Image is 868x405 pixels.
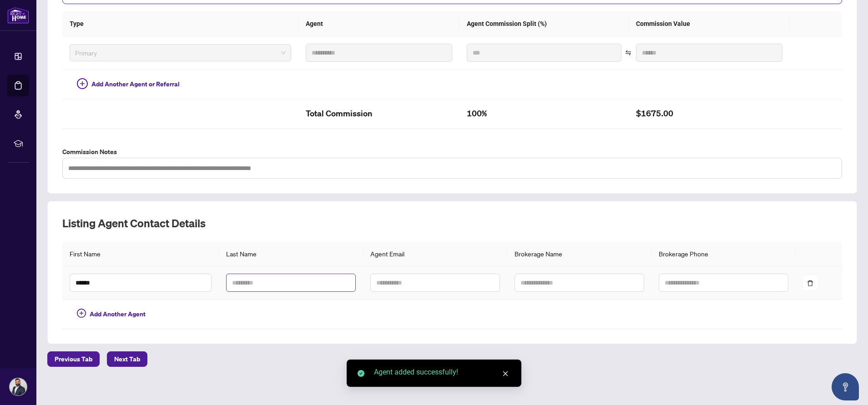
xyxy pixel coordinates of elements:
span: delete [807,280,813,286]
th: Agent Commission Split (%) [459,11,629,36]
a: Close [500,369,510,379]
th: Agent Email [363,241,507,266]
span: plus-circle [77,309,86,318]
span: Add Another Agent or Referral [91,79,180,89]
span: Next Tab [114,352,140,366]
h2: 100% [467,106,621,121]
img: logo [7,7,29,24]
span: check-circle [358,370,364,377]
label: Commission Notes [62,147,842,157]
img: Profile Icon [10,378,27,395]
div: Agent added successfully! [374,367,510,378]
span: swap [625,50,631,56]
button: Previous Tab [47,351,100,367]
span: close [502,370,509,377]
button: Next Tab [107,351,147,367]
span: Primary [75,46,286,60]
h2: $1675.00 [636,106,782,121]
th: Brokerage Phone [651,241,796,266]
th: First Name [62,241,219,266]
th: Type [62,11,298,36]
th: Brokerage Name [507,241,651,266]
h2: Total Commission [306,106,452,121]
button: Add Another Agent or Referral [70,77,187,91]
button: Open asap [832,373,859,400]
h2: Listing Agent Contact Details [62,216,842,230]
span: Previous Tab [55,352,92,366]
th: Agent [298,11,459,36]
button: Add Another Agent [70,307,153,321]
th: Last Name [219,241,363,266]
span: plus-circle [77,78,88,89]
th: Commission Value [629,11,790,36]
span: Add Another Agent [90,309,146,319]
